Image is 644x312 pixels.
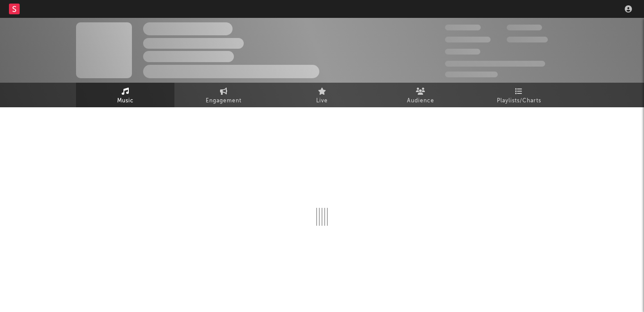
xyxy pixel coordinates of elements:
[407,96,434,106] span: Audience
[497,96,541,106] span: Playlists/Charts
[445,37,491,42] span: 50,000,000
[445,61,545,67] span: 50,000,000 Monthly Listeners
[470,83,568,107] a: Playlists/Charts
[445,49,480,55] span: 100,000
[371,83,470,107] a: Audience
[507,37,548,42] span: 1,000,000
[316,96,328,106] span: Live
[76,83,174,107] a: Music
[273,83,371,107] a: Live
[445,72,498,77] span: Jump Score: 85.0
[174,83,273,107] a: Engagement
[507,25,542,30] span: 100,000
[206,96,241,106] span: Engagement
[445,25,481,30] span: 300,000
[117,96,134,106] span: Music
